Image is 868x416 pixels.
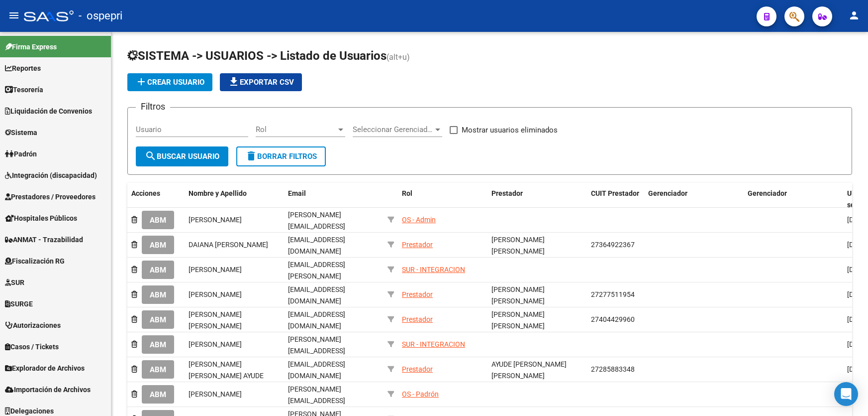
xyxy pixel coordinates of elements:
[189,360,264,380] span: [PERSON_NAME] [PERSON_NAME] AYUDE
[398,183,487,216] datatable-header-cell: Rol
[591,290,635,298] span: 27277511954
[5,384,91,395] span: Importación de Archivos
[487,183,587,216] datatable-header-cell: Prestador
[150,241,166,250] span: ABM
[150,315,166,324] span: ABM
[288,285,345,305] span: [EMAIL_ADDRESS][DOMAIN_NAME]
[150,365,166,374] span: ABM
[5,127,37,138] span: Sistema
[587,183,644,216] datatable-header-cell: CUIT Prestador
[288,189,306,197] span: Email
[8,9,20,21] mat-icon: menu
[491,189,523,197] span: Prestador
[145,150,157,162] mat-icon: search
[288,335,345,377] span: [PERSON_NAME][EMAIL_ADDRESS][PERSON_NAME][DOMAIN_NAME]
[5,213,77,224] span: Hospitales Públicos
[185,183,284,216] datatable-header-cell: Nombre y Apellido
[142,335,174,354] button: ABM
[79,5,122,27] span: - ospepri
[5,320,61,331] span: Autorizaciones
[591,189,639,197] span: CUIT Prestador
[256,125,336,134] span: Rol
[288,261,345,291] span: [EMAIL_ADDRESS][PERSON_NAME][DOMAIN_NAME]
[491,360,567,380] span: AYUDE [PERSON_NAME] [PERSON_NAME]
[189,390,242,398] span: [PERSON_NAME]
[150,390,166,399] span: ABM
[462,124,558,136] span: Mostrar usuarios eliminados
[150,266,166,275] span: ABM
[491,285,545,305] span: [PERSON_NAME] [PERSON_NAME]
[127,183,185,216] datatable-header-cell: Acciones
[744,183,843,216] datatable-header-cell: Gerenciador
[288,360,345,380] span: [EMAIL_ADDRESS][DOMAIN_NAME]
[402,289,433,300] div: Prestador
[142,211,174,229] button: ABM
[591,315,635,323] span: 27404429960
[402,264,465,276] div: SUR - INTEGRACION
[189,241,268,249] span: DAIANA [PERSON_NAME]
[127,49,386,63] span: SISTEMA -> USUARIOS -> Listado de Usuarios
[386,52,410,62] span: (alt+u)
[5,256,65,267] span: Fiscalización RG
[5,277,24,288] span: SUR
[288,236,345,255] span: [EMAIL_ADDRESS][DOMAIN_NAME]
[5,148,37,159] span: Padrón
[228,78,294,87] span: Exportar CSV
[591,241,635,249] span: 27364922367
[5,84,43,95] span: Tesorería
[245,152,317,161] span: Borrar Filtros
[142,285,174,304] button: ABM
[5,191,96,202] span: Prestadores / Proveedores
[648,189,687,197] span: Gerenciador
[402,339,465,350] div: SUR - INTEGRACION
[491,236,545,255] span: [PERSON_NAME] [PERSON_NAME]
[5,106,92,117] span: Liquidación de Convenios
[135,78,204,87] span: Crear Usuario
[142,385,174,404] button: ABM
[5,341,59,352] span: Casos / Tickets
[228,76,240,88] mat-icon: file_download
[491,310,545,330] span: [PERSON_NAME] [PERSON_NAME]
[189,266,242,274] span: [PERSON_NAME]
[189,310,242,330] span: [PERSON_NAME] [PERSON_NAME]
[848,9,860,21] mat-icon: person
[288,211,345,242] span: [PERSON_NAME][EMAIL_ADDRESS][DOMAIN_NAME]
[5,170,97,181] span: Integración (discapacidad)
[131,189,160,197] span: Acciones
[142,236,174,254] button: ABM
[402,364,433,375] div: Prestador
[245,150,257,162] mat-icon: delete
[5,363,85,374] span: Explorador de Archivos
[5,63,41,74] span: Reportes
[5,234,83,245] span: ANMAT - Trazabilidad
[142,360,174,379] button: ABM
[189,290,242,298] span: [PERSON_NAME]
[748,189,787,197] span: Gerenciador
[5,41,57,52] span: Firma Express
[402,314,433,325] div: Prestador
[150,290,166,299] span: ABM
[353,125,433,134] span: Seleccionar Gerenciador
[135,76,147,88] mat-icon: add
[136,146,228,166] button: Buscar Usuario
[834,382,858,406] div: Open Intercom Messenger
[402,214,436,226] div: OS - Admin
[142,310,174,329] button: ABM
[402,189,412,197] span: Rol
[189,216,242,224] span: [PERSON_NAME]
[127,73,212,91] button: Crear Usuario
[402,239,433,251] div: Prestador
[150,216,166,225] span: ABM
[644,183,744,216] datatable-header-cell: Gerenciador
[136,100,170,114] h3: Filtros
[288,310,345,330] span: [EMAIL_ADDRESS][DOMAIN_NAME]
[150,340,166,349] span: ABM
[220,73,302,91] button: Exportar CSV
[189,340,242,348] span: [PERSON_NAME]
[145,152,219,161] span: Buscar Usuario
[284,183,384,216] datatable-header-cell: Email
[5,298,33,309] span: SURGE
[402,389,439,400] div: OS - Padrón
[189,189,247,197] span: Nombre y Apellido
[236,146,326,166] button: Borrar Filtros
